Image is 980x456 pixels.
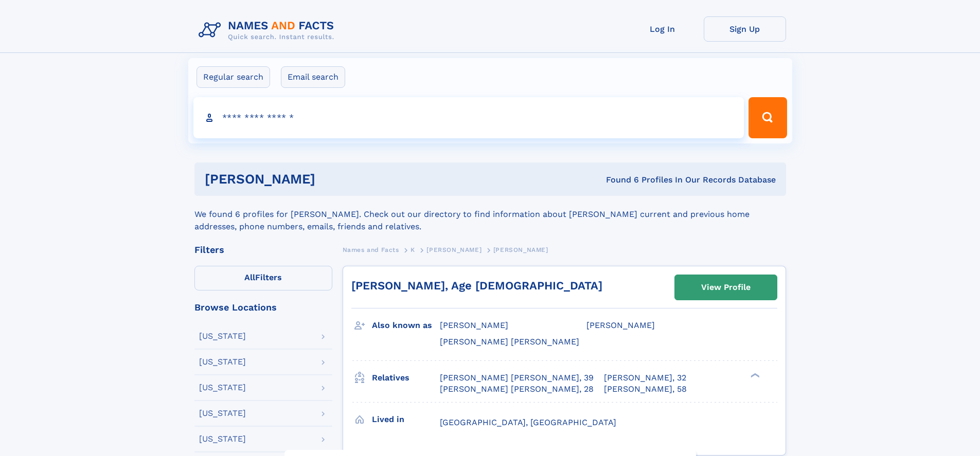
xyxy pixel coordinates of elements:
[205,173,461,186] h1: [PERSON_NAME]
[440,372,594,384] a: [PERSON_NAME] [PERSON_NAME], 39
[621,16,704,42] a: Log In
[493,246,548,253] span: [PERSON_NAME]
[586,320,655,330] span: [PERSON_NAME]
[411,243,415,256] a: K
[199,409,246,417] div: [US_STATE]
[604,372,686,384] a: [PERSON_NAME], 32
[675,275,777,300] a: View Profile
[193,97,744,138] input: search input
[372,411,440,428] h3: Lived in
[194,16,343,44] img: Logo Names and Facts
[281,66,345,88] label: Email search
[411,246,415,253] span: K
[372,317,440,334] h3: Also known as
[440,417,616,427] span: [GEOGRAPHIC_DATA], [GEOGRAPHIC_DATA]
[749,97,787,138] button: Search Button
[426,243,482,256] a: [PERSON_NAME]
[460,174,776,186] div: Found 6 Profiles In Our Records Database
[194,303,332,312] div: Browse Locations
[194,196,786,233] div: We found 6 profiles for [PERSON_NAME]. Check out our directory to find information about [PERSON_...
[440,320,508,330] span: [PERSON_NAME]
[426,246,482,253] span: [PERSON_NAME]
[244,272,255,282] span: All
[197,66,270,88] label: Regular search
[351,279,602,292] a: [PERSON_NAME], Age [DEMOGRAPHIC_DATA]
[199,332,246,340] div: [US_STATE]
[194,266,332,290] label: Filters
[199,384,246,392] div: [US_STATE]
[440,337,579,346] span: [PERSON_NAME] [PERSON_NAME]
[604,384,687,395] a: [PERSON_NAME], 58
[343,243,399,256] a: Names and Facts
[748,372,760,378] div: ❯
[372,369,440,387] h3: Relatives
[701,276,751,299] div: View Profile
[440,384,594,395] a: [PERSON_NAME] [PERSON_NAME], 28
[199,435,246,443] div: [US_STATE]
[704,16,786,42] a: Sign Up
[194,245,332,254] div: Filters
[199,358,246,366] div: [US_STATE]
